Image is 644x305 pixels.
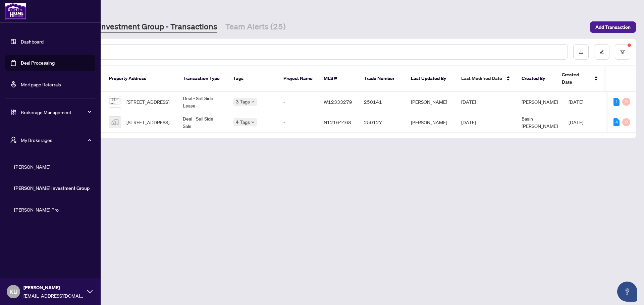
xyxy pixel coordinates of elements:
[406,112,456,133] td: [PERSON_NAME]
[594,44,609,60] button: edit
[516,66,556,92] th: Created By
[569,119,583,125] span: [DATE]
[562,71,590,86] span: Created Date
[573,44,589,60] button: download
[569,99,583,105] span: [DATE]
[613,98,620,106] div: 1
[21,81,61,87] a: Mortgage Referrals
[177,92,228,112] td: Deal - Sell Side Lease
[228,66,278,92] th: Tags
[522,116,558,129] span: Basin [PERSON_NAME]
[14,206,91,213] span: [PERSON_NAME] Pro
[278,92,318,112] td: -
[10,137,17,143] span: user-switch
[278,66,318,92] th: Project Name
[324,119,351,125] span: N12164468
[21,136,91,144] span: My Brokerages
[21,60,55,66] a: Deal Processing
[21,108,91,116] span: Brokerage Management
[23,284,84,291] span: [PERSON_NAME]
[109,96,121,107] img: thumbnail-img
[613,118,620,126] div: 4
[359,66,406,92] th: Trade Number
[318,66,359,92] th: MLS #
[324,99,352,105] span: W12333279
[622,118,630,126] div: 0
[461,75,502,82] span: Last Modified Date
[251,100,255,103] span: down
[556,66,603,92] th: Created Date
[620,50,625,54] span: filter
[23,292,84,299] span: [EMAIL_ADDRESS][DOMAIN_NAME]
[359,112,406,133] td: 250127
[461,119,476,125] span: [DATE]
[406,66,456,92] th: Last Updated By
[278,112,318,133] td: -
[251,121,255,124] span: down
[126,98,169,105] span: [STREET_ADDRESS]
[109,117,121,128] img: thumbnail-img
[406,92,456,112] td: [PERSON_NAME]
[236,118,250,126] span: 4 Tags
[617,282,637,302] button: Open asap
[522,99,558,105] span: [PERSON_NAME]
[21,39,44,45] a: Dashboard
[104,66,177,92] th: Property Address
[359,92,406,112] td: 250141
[599,50,604,54] span: edit
[177,66,228,92] th: Transaction Type
[579,50,583,54] span: download
[615,44,630,60] button: filter
[590,21,636,33] button: Add Transaction
[622,98,630,106] div: 0
[35,21,217,33] a: [PERSON_NAME] Investment Group - Transactions
[461,99,476,105] span: [DATE]
[456,66,516,92] th: Last Modified Date
[9,287,17,296] span: KU
[595,22,631,32] span: Add Transaction
[126,119,169,126] span: [STREET_ADDRESS]
[14,184,91,192] span: [PERSON_NAME] Investment Group
[5,3,26,19] img: logo
[14,163,91,170] span: [PERSON_NAME]
[236,98,250,105] span: 3 Tags
[177,112,228,133] td: Deal - Sell Side Sale
[225,21,286,33] a: Team Alerts (25)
